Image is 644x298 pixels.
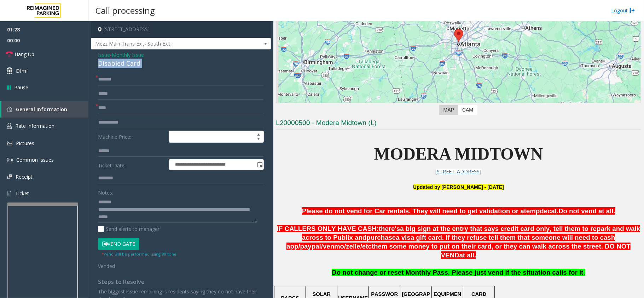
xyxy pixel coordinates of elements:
span: purchase [366,234,396,241]
span: Dtmf [16,67,28,74]
span: Issue [98,51,110,59]
span: temp [524,207,540,215]
span: Pictures [16,140,34,147]
button: Vend Gate [98,238,139,250]
span: Please do not vend for Car rentals. They will need to get validation or a [302,207,524,215]
label: Machine Price: [96,131,167,143]
img: 'icon' [7,123,12,129]
div: Disabled Card [98,59,264,68]
a: General Information [1,101,88,118]
a: Logout [611,7,635,14]
img: 'icon' [7,107,12,112]
span: / [321,243,323,250]
span: Increase value [254,131,263,137]
span: General Information [16,106,67,113]
span: MODERA MIDTOWN [374,144,543,163]
label: CAM [458,105,477,115]
label: Notes: [98,186,113,196]
span: / [360,243,362,250]
span: Hang Up [14,50,34,58]
span: zelle [346,243,360,250]
img: 'icon' [7,157,13,163]
span: them some money to put on their card, or they can walk across the street. DO NOT VEND [372,243,631,259]
span: Vended [98,263,115,269]
h3: Call processing [92,2,158,19]
label: Send alerts to manager [98,225,159,233]
font: pdated by [PERSON_NAME] - [DATE] [413,184,504,190]
span: Ticket [15,190,29,197]
span: a visa gift card. If they refuse tell them that someone will need to cash app/ [286,234,615,250]
span: Do not vend at all. [558,207,615,215]
span: decal. [540,207,558,215]
span: a big sign at the entry that says credit card only, tell them to repark and walk across to Publix... [302,225,640,241]
span: venmo [323,243,344,250]
span: etc [362,243,372,250]
small: Vend will be performed using 9# tone [101,251,176,257]
img: 'icon' [7,190,12,197]
span: [STREET_ADDRESS] [436,168,482,175]
label: Ticket Date: [96,159,167,170]
span: . [584,269,585,276]
span: Rate Information [15,123,54,129]
h3: L20000500 - Modera Midtown (L) [276,118,641,130]
span: at all. [459,251,476,259]
span: there's [379,225,400,232]
span: - [110,52,144,58]
span: IF CALLERS ONLY HAVE CASH: [277,225,379,232]
font: U [413,184,417,190]
span: / [344,243,346,250]
span: Mezz Main Trans Exit- South Exit [91,38,235,49]
span: Monthly Issue [112,51,144,59]
div: 95 8th Street Northeast, Atlanta, GA [454,29,463,42]
a: [STREET_ADDRESS] [436,169,482,174]
img: 'icon' [7,174,12,179]
span: Pause [14,84,28,91]
h4: Steps to Resolve [98,279,264,285]
span: paypal [300,243,321,250]
img: 'icon' [7,141,12,145]
span: Toggle popup [256,160,263,169]
label: Map [439,105,458,115]
span: Decrease value [254,137,263,142]
span: Common Issues [16,156,54,163]
h4: [STREET_ADDRESS] [91,21,271,38]
span: Receipt [16,173,33,180]
img: logout [630,7,635,14]
span: Do not change or reset Monthly Pass. Please just vend if the situation calls for it [332,269,583,276]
